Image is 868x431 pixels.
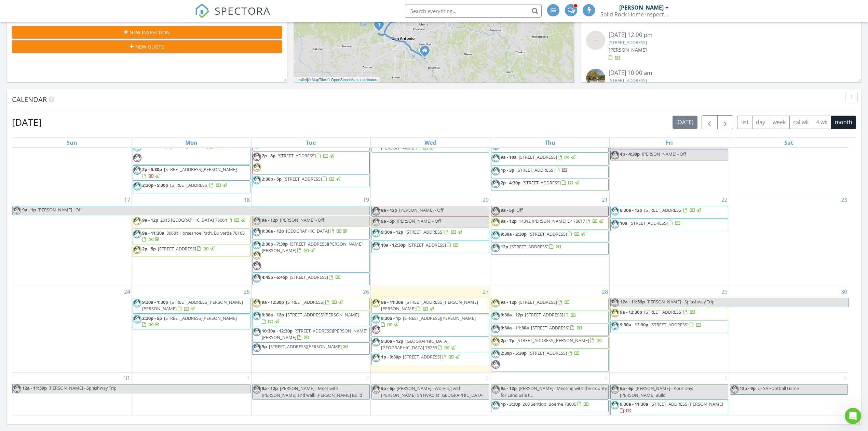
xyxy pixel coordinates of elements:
a: © MapTiler [308,78,326,82]
input: Search everything... [405,4,542,18]
a: 2:30p - 5:30p [STREET_ADDRESS] [133,181,250,193]
button: Previous month [702,115,718,129]
a: © OpenStreetMap contributors [327,78,378,82]
div: Why Emails Don't Get Delivered [10,159,127,172]
a: 9:30a - 12:30p [STREET_ADDRESS] [620,322,702,328]
img: logo_2.png [491,231,500,239]
a: 9a - 11:30a [STREET_ADDRESS][PERSON_NAME][PERSON_NAME] [371,298,489,313]
a: Go to August 23, 2025 [840,194,849,205]
span: 9:30a - 12p [262,312,284,318]
div: List of Placeholders and Where to Use Them [14,187,114,201]
span: [STREET_ADDRESS] [644,309,682,315]
img: logo_2.png [253,299,261,308]
a: 9:30a - 1:30p [STREET_ADDRESS][PERSON_NAME][PERSON_NAME] [133,298,250,313]
a: 9a - 12:30p [STREET_ADDRESS] [262,299,344,305]
div: Recent messageProfile image for AliRate your conversation[PERSON_NAME]•[DATE] [7,80,130,116]
button: Next month [717,115,733,129]
a: 9:30a - 12p [GEOGRAPHIC_DATA] [262,228,349,234]
a: 9:30a - 11:30a [STREET_ADDRESS] [491,324,609,336]
img: logo_2.png [372,207,380,215]
img: logo_2.png [491,154,500,162]
img: Profile image for Ali [14,96,28,110]
span: [STREET_ADDRESS] [510,244,548,250]
img: logo [14,14,59,23]
a: 2:30p - 5p [STREET_ADDRESS] [262,176,341,182]
td: Go to August 14, 2025 [490,102,610,194]
img: logo_2.png [491,337,500,346]
a: [STREET_ADDRESS] [609,77,647,83]
span: [STREET_ADDRESS] [519,299,557,305]
div: [DATE] 10:00 am [609,69,833,77]
img: logo_2.png [372,229,380,237]
td: Go to August 21, 2025 [490,194,610,286]
div: [PERSON_NAME] [619,4,664,11]
a: 9:30a - 12p [STREET_ADDRESS] [381,229,463,235]
img: logo_2.png [611,322,619,330]
a: Go to August 25, 2025 [242,286,251,297]
a: 9:30a - 1:30p [STREET_ADDRESS] [133,142,250,165]
a: 2p - 5:30p [STREET_ADDRESS][PERSON_NAME] [133,165,250,181]
span: [STREET_ADDRESS][PERSON_NAME][PERSON_NAME] [142,299,243,312]
span: [STREET_ADDRESS] [290,274,328,280]
img: logo_2.png [253,328,261,336]
a: 10a - 12:30p [STREET_ADDRESS] [381,242,459,248]
a: 9a - 11:30a 30681 Horseshoe Path, Bulverde 78163 [133,229,250,244]
img: logo_2.png [253,274,261,283]
div: Recent message [14,86,123,93]
td: Go to August 18, 2025 [132,194,252,286]
span: [STREET_ADDRESS] [519,154,557,160]
a: 9:30a - 12p [GEOGRAPHIC_DATA], [GEOGRAPHIC_DATA] 78253 [381,338,457,351]
a: Sunday [65,138,79,147]
a: 9a - 12:30p [STREET_ADDRESS] [610,308,728,320]
span: 12a - 11:59p [620,298,645,307]
span: 9:30a - 11:30a [501,325,529,331]
a: 9a - 12:30p [STREET_ADDRESS] [252,298,370,310]
a: 2p - 4:30p [STREET_ADDRESS] [501,180,580,186]
a: 10a [STREET_ADDRESS] [610,219,728,231]
span: 9a - 12:30p [262,299,284,305]
img: logo_2.png [253,176,261,184]
div: | [294,77,380,83]
div: V10 Transition FAQs [14,174,114,182]
span: 9:30a - 12:30p [620,322,648,328]
a: Go to August 18, 2025 [242,194,251,205]
a: Go to August 24, 2025 [123,286,132,297]
span: 9:30a - 12p [620,207,642,213]
span: [PERSON_NAME] - Off [280,217,324,223]
td: Go to August 26, 2025 [251,286,371,373]
span: [GEOGRAPHIC_DATA] [286,228,329,234]
span: 1p - 3p [501,167,514,173]
span: 9:30a - 2:30p [501,231,527,237]
a: 12p [STREET_ADDRESS] [501,244,561,250]
a: 9:30a - 12p [GEOGRAPHIC_DATA] [252,227,370,239]
span: 9a - 11:30a [142,230,164,236]
td: Go to August 10, 2025 [12,102,132,194]
span: [STREET_ADDRESS][PERSON_NAME] [516,337,589,343]
a: [STREET_ADDRESS][PERSON_NAME][PERSON_NAME] [381,138,476,151]
img: logo_2.png [372,218,380,226]
img: logo_2.png [253,251,261,260]
span: 9:30a - 1:30p [142,299,168,305]
td: Go to August 27, 2025 [371,286,490,373]
img: logo_2.png [372,325,380,334]
span: [STREET_ADDRESS] [170,182,208,188]
img: logo_2.png [491,244,500,252]
span: Search for help [14,126,55,133]
img: Profile image for Chelsey [73,11,87,25]
span: [STREET_ADDRESS] [644,207,682,213]
a: 2p - 5p [STREET_ADDRESS] [133,245,250,257]
td: Go to August 25, 2025 [132,286,252,373]
td: Go to August 15, 2025 [610,102,729,194]
span: [STREET_ADDRESS] [525,312,563,318]
td: Go to August 24, 2025 [12,286,132,373]
div: [PERSON_NAME] [30,103,70,110]
a: Go to August 20, 2025 [481,194,490,205]
span: 9:30a - 12p [501,312,523,318]
span: [PERSON_NAME] - Splashway Trip [647,299,715,305]
a: Go to August 29, 2025 [720,286,729,297]
td: Go to August 23, 2025 [729,194,849,286]
span: Help [108,231,119,235]
img: logo_2.png [491,325,500,333]
a: 4:45p - 6:45p [STREET_ADDRESS] [252,273,370,285]
img: logo_2.png [253,163,261,172]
